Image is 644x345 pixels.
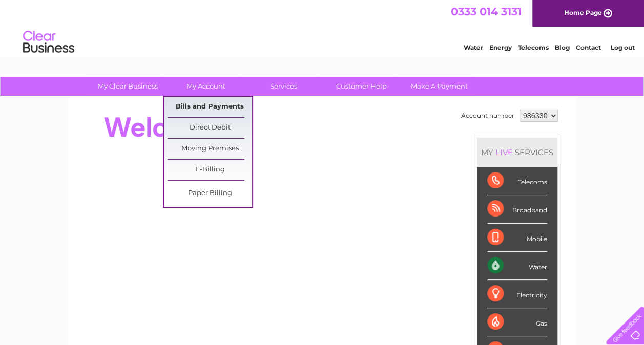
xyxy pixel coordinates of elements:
[493,147,515,157] div: LIVE
[489,44,512,51] a: Energy
[319,77,404,96] a: Customer Help
[397,77,482,96] a: Make A Payment
[80,6,565,50] div: Clear Business is a trading name of Verastar Limited (registered in [GEOGRAPHIC_DATA] No. 3667643...
[487,280,547,308] div: Electricity
[168,183,252,204] a: Paper Billing
[451,5,522,18] a: 0333 014 3131
[163,77,248,96] a: My Account
[487,195,547,223] div: Broadband
[241,77,326,96] a: Services
[86,77,170,96] a: My Clear Business
[576,44,601,51] a: Contact
[487,224,547,252] div: Mobile
[477,138,557,167] div: MY SERVICES
[168,139,252,159] a: Moving Premises
[464,44,483,51] a: Water
[23,27,75,58] img: logo.png
[610,44,634,51] a: Log out
[487,167,547,195] div: Telecoms
[168,118,252,138] a: Direct Debit
[487,308,547,336] div: Gas
[168,160,252,180] a: E-Billing
[555,44,570,51] a: Blog
[459,107,517,124] td: Account number
[518,44,549,51] a: Telecoms
[487,252,547,280] div: Water
[168,97,252,117] a: Bills and Payments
